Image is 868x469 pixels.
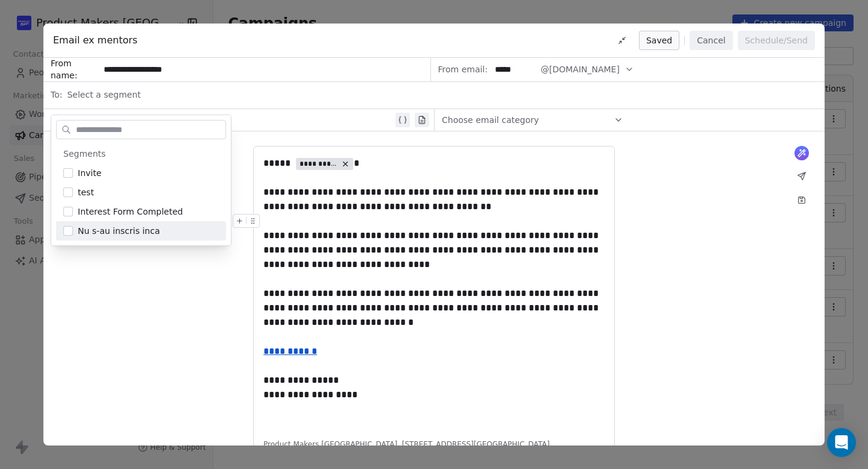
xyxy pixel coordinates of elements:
[51,57,99,81] span: From name:
[51,89,62,101] span: To:
[78,206,183,218] span: Interest Form Completed
[78,225,160,237] span: Nu s-au inscris inca
[738,31,815,50] button: Schedule/Send
[78,186,94,198] span: test
[51,114,85,130] span: Subject:
[63,148,105,160] span: Segments
[690,31,732,50] button: Cancel
[56,144,226,241] div: Suggestions
[78,167,101,179] span: Invite
[541,63,620,76] span: @[DOMAIN_NAME]
[67,89,140,101] span: Select a segment
[53,33,137,48] span: Email ex mentors
[639,31,679,50] button: Saved
[438,63,488,75] span: From email:
[442,114,539,126] span: Choose email category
